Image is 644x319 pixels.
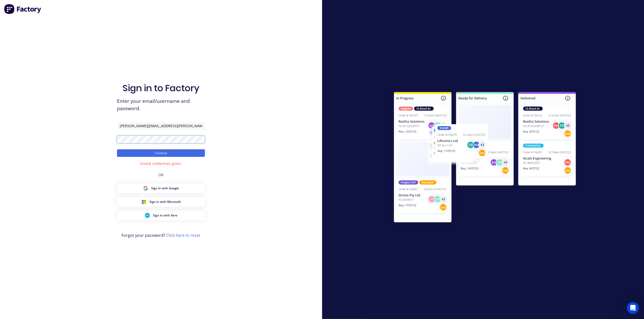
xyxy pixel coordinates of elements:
span: Sign in with Microsoft [149,200,181,204]
iframe: Intercom live chat [627,302,639,314]
a: Click here to reset [166,233,200,238]
img: Xero Sign in [145,213,150,218]
button: Xero Sign inSign in with Xero [117,211,205,220]
input: Email/Username [117,122,205,130]
button: Microsoft Sign inSign in with Microsoft [117,197,205,207]
span: Forgot your password? [122,232,200,238]
div: OR [158,166,163,184]
div: Invalid credentials given. [140,161,182,166]
img: Google Sign in [143,186,148,191]
img: Microsoft Sign in [141,199,146,204]
button: Google Sign inSign in with Google [117,184,205,193]
span: Enter your email/username and password. [117,98,205,112]
span: Sign in with Google [151,186,179,191]
img: Factory [4,4,42,14]
h1: Sign in to Factory [123,83,199,94]
span: Sign in with Xero [153,213,177,218]
button: Continue [117,149,205,157]
img: Sign in [383,82,587,234]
